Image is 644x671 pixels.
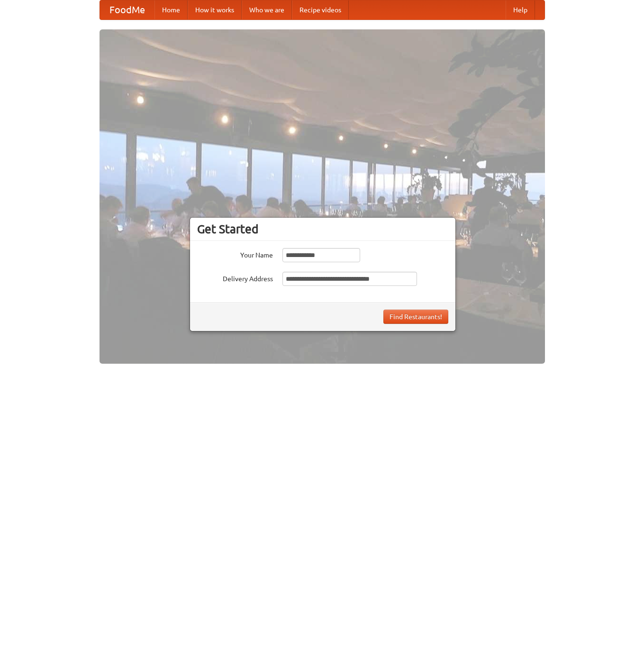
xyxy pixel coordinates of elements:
a: Home [154,0,188,19]
h3: Get Started [197,222,448,236]
a: Recipe videos [292,0,349,19]
a: Who we are [242,0,292,19]
label: Delivery Address [197,272,273,284]
label: Your Name [197,248,273,260]
a: How it works [188,0,242,19]
a: Help [506,0,535,19]
button: Find Restaurants! [383,310,448,324]
a: FoodMe [100,0,154,19]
